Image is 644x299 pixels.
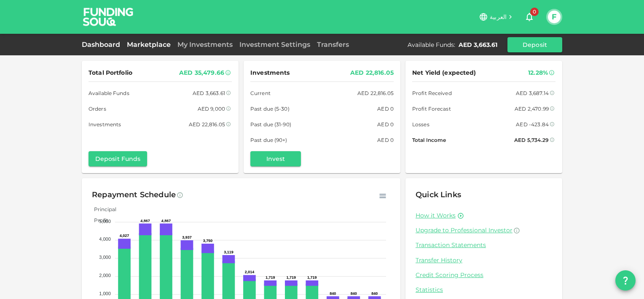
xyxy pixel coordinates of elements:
[174,41,236,49] a: My Investments
[615,270,636,291] button: question
[198,104,225,113] div: AED 9,000
[412,104,451,113] span: Profit Forecast
[416,271,552,279] a: Credit Scoring Process
[514,136,549,144] div: AED 5,734.29
[377,136,394,144] div: AED 0
[412,136,446,144] span: Total Income
[507,37,562,52] button: Deposit
[250,120,291,129] span: Past due (31-90)
[89,104,106,113] span: Orders
[314,41,352,49] a: Transfers
[123,41,174,49] a: Marketplace
[99,273,111,278] tspan: 2,000
[99,236,111,242] tspan: 4,000
[416,190,461,199] span: Quick Links
[377,104,394,113] div: AED 0
[193,89,225,98] div: AED 3,663.61
[99,219,111,224] tspan: 5,000
[236,41,314,49] a: Investment Settings
[416,256,552,264] a: Transfer History
[459,41,497,49] div: AED 3,663.61
[416,226,513,234] span: Upgrade to Professional Investor
[89,68,132,78] span: Total Portfolio
[250,136,287,144] span: Past due (90+)
[250,151,301,166] button: Invest
[88,206,116,212] span: Principal
[89,151,147,166] button: Deposit Funds
[189,120,225,129] div: AED 22,816.05
[416,226,552,234] a: Upgrade to Professional Investor
[89,120,121,129] span: Investments
[548,11,561,23] button: F
[377,120,394,129] div: AED 0
[357,89,394,98] div: AED 22,816.05
[92,188,176,202] div: Repayment Schedule
[515,104,549,113] div: AED 2,470.99
[88,217,108,223] span: Profit
[490,13,507,21] span: العربية
[250,89,271,98] span: Current
[412,68,476,78] span: Net Yield (expected)
[350,68,394,78] div: AED 22,816.05
[250,104,290,113] span: Past due (5-30)
[416,212,456,220] a: How it Works
[89,89,129,98] span: Available Funds
[528,68,548,78] div: 12.28%
[521,8,538,25] button: 0
[516,120,549,129] div: AED -423.84
[179,68,224,78] div: AED 35,479.66
[516,89,549,98] div: AED 3,687.14
[412,89,452,98] span: Profit Received
[416,286,552,294] a: Statistics
[250,68,290,78] span: Investments
[99,291,111,296] tspan: 1,000
[408,41,455,49] div: Available Funds :
[416,241,552,249] a: Transaction Statements
[412,120,429,129] span: Losses
[99,255,111,260] tspan: 3,000
[530,8,539,16] span: 0
[82,41,123,49] a: Dashboard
